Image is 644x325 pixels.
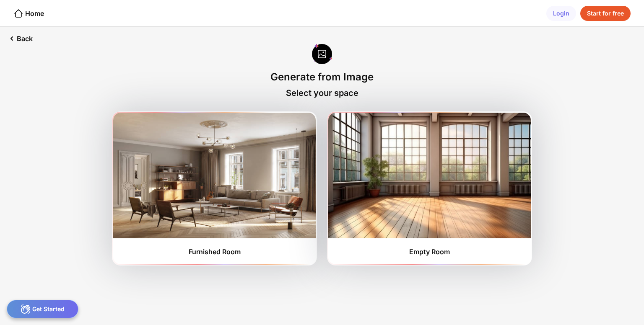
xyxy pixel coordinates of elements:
[546,6,576,21] div: Login
[13,8,44,18] div: Home
[328,113,531,238] img: furnishedRoom2.jpg
[270,71,374,83] div: Generate from Image
[189,248,241,256] div: Furnished Room
[113,113,316,238] img: furnishedRoom1.jpg
[409,248,450,256] div: Empty Room
[7,300,78,318] div: Get Started
[286,88,358,98] div: Select your space
[580,6,631,21] div: Start for free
